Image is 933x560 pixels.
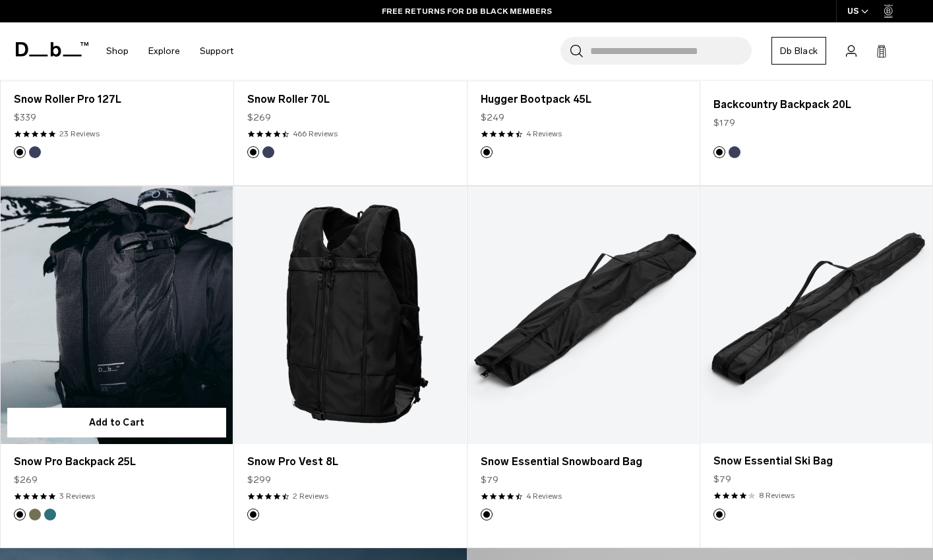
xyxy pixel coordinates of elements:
[729,146,740,158] button: Blue Hour
[7,408,226,437] button: Add to Cart
[14,473,38,487] span: $269
[148,28,180,74] a: Explore
[247,111,271,125] span: $269
[481,146,493,158] button: Black Out
[14,92,220,107] a: Snow Roller Pro 127L
[382,5,552,17] a: FREE RETURNS FOR DB BLACK MEMBERS
[200,28,233,74] a: Support
[481,454,686,470] a: Snow Essential Snowboard Bag
[700,186,932,443] a: Snow Essential Ski Bag
[59,490,95,502] a: 3 reviews
[293,128,338,140] a: 466 reviews
[29,509,41,520] button: Mash Green
[481,92,686,107] a: Hugger Bootpack 45L
[1,186,233,444] a: Snow Pro Backpack 25L
[14,111,36,125] span: $339
[293,490,328,502] a: 2 reviews
[713,453,918,469] a: Snow Essential Ski Bag
[247,92,453,107] a: Snow Roller 70L
[96,22,243,80] nav: Main Navigation
[713,472,731,486] span: $79
[14,454,220,470] a: Snow Pro Backpack 25L
[234,186,466,444] a: Snow Pro Vest 8L
[481,111,504,125] span: $249
[713,97,918,113] a: Backcountry Backpack 20L
[247,146,259,158] button: Black Out
[467,186,700,444] a: Snow Essential Snowboard Bag
[526,490,562,502] a: 4 reviews
[14,146,26,158] button: Black Out
[44,509,56,520] button: Midnight Teal
[481,509,493,520] button: Black Out
[771,37,826,65] a: Db Black
[247,509,259,520] button: Black Out
[526,128,562,140] a: 4 reviews
[29,146,41,158] button: Blue Hour
[106,28,129,74] a: Shop
[713,116,735,130] span: $179
[759,490,795,501] a: 8 reviews
[59,128,100,140] a: 23 reviews
[247,454,453,470] a: Snow Pro Vest 8L
[713,146,725,158] button: Black Out
[713,509,725,520] button: Black Out
[481,473,498,487] span: $79
[14,509,26,520] button: Black Out
[262,146,274,158] button: Blue Hour
[247,473,271,487] span: $299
